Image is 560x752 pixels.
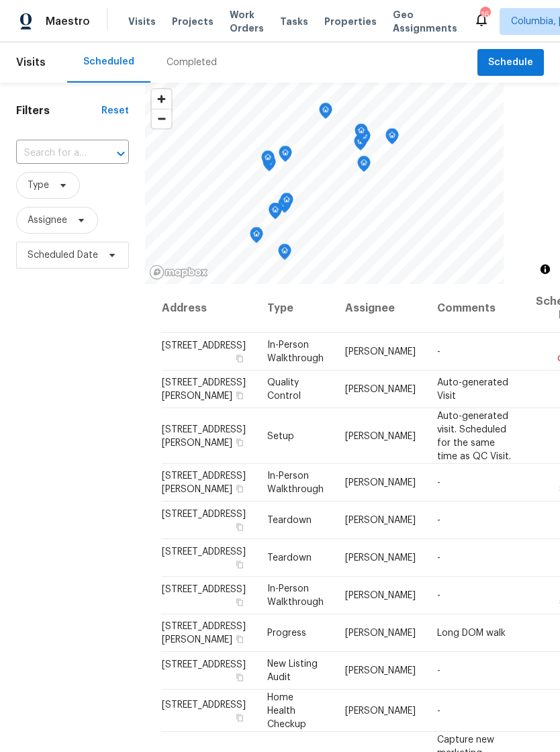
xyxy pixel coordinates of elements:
[145,83,504,284] canvas: Map
[267,471,324,494] span: In-Person Walkthrough
[280,17,308,26] span: Tasks
[162,510,246,519] span: [STREET_ADDRESS]
[111,144,130,163] button: Open
[267,628,306,638] span: Progress
[28,179,49,192] span: Type
[16,104,101,117] h1: Filters
[345,347,416,357] span: [PERSON_NAME]
[319,103,332,124] div: Map marker
[28,248,98,262] span: Scheduled Date
[437,347,440,357] span: -
[267,340,324,363] span: In-Person Walkthrough
[345,385,416,394] span: [PERSON_NAME]
[437,516,440,525] span: -
[488,54,533,71] span: Schedule
[267,516,312,525] span: Teardown
[354,134,367,155] div: Map marker
[162,378,246,401] span: [STREET_ADDRESS][PERSON_NAME]
[162,700,246,709] span: [STREET_ADDRESS]
[480,8,489,21] div: 16
[269,203,282,224] div: Map marker
[267,584,324,607] span: In-Person Walkthrough
[256,284,334,333] th: Type
[541,262,549,277] span: Toggle attribution
[162,471,246,494] span: [STREET_ADDRESS][PERSON_NAME]
[234,559,246,571] button: Copy Address
[345,706,416,715] span: [PERSON_NAME]
[234,521,246,533] button: Copy Address
[162,341,246,350] span: [STREET_ADDRESS]
[437,478,440,487] span: -
[334,284,426,333] th: Assignee
[250,227,263,248] div: Map marker
[345,666,416,675] span: [PERSON_NAME]
[83,55,134,68] div: Scheduled
[280,193,293,214] div: Map marker
[278,197,291,218] div: Map marker
[167,56,217,69] div: Completed
[437,411,511,461] span: Auto-generated visit. Scheduled for the same time as QC Visit.
[437,553,440,563] span: -
[234,352,246,365] button: Copy Address
[16,48,46,77] span: Visits
[345,516,416,525] span: [PERSON_NAME]
[437,666,440,675] span: -
[162,585,246,594] span: [STREET_ADDRESS]
[162,622,246,645] span: [STREET_ADDRESS][PERSON_NAME]
[234,596,246,608] button: Copy Address
[28,214,67,227] span: Assignee
[234,436,246,448] button: Copy Address
[267,431,294,440] span: Setup
[162,547,246,557] span: [STREET_ADDRESS]
[426,284,525,333] th: Comments
[324,15,377,28] span: Properties
[477,49,544,77] button: Schedule
[101,104,129,117] div: Reset
[172,15,214,28] span: Projects
[152,89,171,109] button: Zoom in
[162,424,246,447] span: [STREET_ADDRESS][PERSON_NAME]
[437,591,440,600] span: -
[345,591,416,600] span: [PERSON_NAME]
[128,15,156,28] span: Visits
[261,150,275,171] div: Map marker
[267,692,306,728] span: Home Health Checkup
[234,483,246,495] button: Copy Address
[279,146,292,167] div: Map marker
[152,109,171,128] button: Zoom out
[345,628,416,638] span: [PERSON_NAME]
[234,711,246,723] button: Copy Address
[345,431,416,440] span: [PERSON_NAME]
[355,124,368,144] div: Map marker
[234,671,246,684] button: Copy Address
[267,378,301,401] span: Quality Control
[393,8,457,35] span: Geo Assignments
[161,284,256,333] th: Address
[162,660,246,669] span: [STREET_ADDRESS]
[437,628,506,638] span: Long DOM walk
[267,553,312,563] span: Teardown
[345,478,416,487] span: [PERSON_NAME]
[537,261,553,277] button: Toggle attribution
[267,659,318,682] span: New Listing Audit
[152,109,171,128] span: Zoom out
[437,706,440,715] span: -
[345,553,416,563] span: [PERSON_NAME]
[437,378,508,401] span: Auto-generated Visit
[230,8,264,35] span: Work Orders
[46,15,90,28] span: Maestro
[234,389,246,402] button: Copy Address
[16,143,91,164] input: Search for an address...
[278,244,291,265] div: Map marker
[234,633,246,645] button: Copy Address
[149,265,208,280] a: Mapbox homepage
[357,156,371,177] div: Map marker
[385,128,399,149] div: Map marker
